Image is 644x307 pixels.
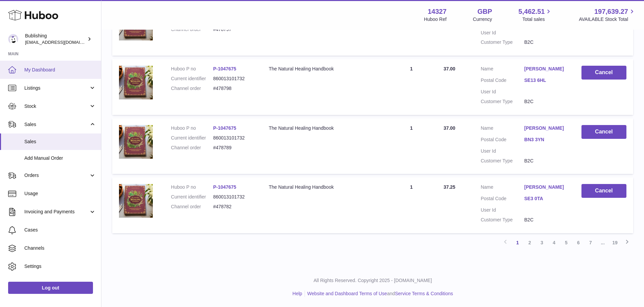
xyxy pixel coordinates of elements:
[24,227,96,233] span: Cases
[24,67,96,73] span: My Dashboard
[444,184,455,190] span: 37.25
[481,148,524,154] dt: User Id
[477,7,492,16] strong: GBP
[481,217,524,223] dt: Customer Type
[519,7,545,16] span: 5,462.51
[481,30,524,36] dt: User Id
[213,194,255,200] dd: 860013101732
[171,75,213,82] dt: Current identifier
[213,184,236,190] a: P-1047675
[213,125,236,131] a: P-1047675
[213,145,255,151] dd: #478789
[24,85,89,91] span: Listings
[292,291,302,296] a: Help
[8,34,18,44] img: internalAdmin-14327@internal.huboo.com
[171,204,213,210] dt: Channel order
[581,184,626,198] button: Cancel
[269,66,379,72] div: The Natural Healing Handbook
[269,125,379,131] div: The Natural Healing Handbook
[597,237,609,249] span: ...
[24,245,96,251] span: Channels
[213,85,255,92] dd: #478798
[107,277,639,284] p: All Rights Reserved. Copyright 2025 - [DOMAIN_NAME]
[171,66,213,72] dt: Huboo P no
[579,16,636,23] span: AVAILABLE Stock Total
[213,66,236,71] a: P-1047675
[473,16,492,23] div: Currency
[524,195,568,202] a: SE3 0TA
[585,237,597,249] a: 7
[119,66,153,99] img: 1749741825.png
[444,66,455,71] span: 37.00
[24,209,89,215] span: Invoicing and Payments
[24,172,89,179] span: Orders
[395,291,453,296] a: Service Terms & Conditions
[560,237,572,249] a: 5
[481,39,524,45] dt: Customer Type
[24,139,96,145] span: Sales
[536,237,548,249] a: 3
[481,195,524,204] dt: Postal Code
[24,263,96,270] span: Settings
[481,66,524,74] dt: Name
[171,125,213,131] dt: Huboo P no
[213,135,255,141] dd: 860013101732
[481,158,524,164] dt: Customer Type
[481,184,524,192] dt: Name
[581,66,626,80] button: Cancel
[428,7,447,16] strong: 14327
[386,59,437,115] td: 1
[24,155,96,161] span: Add Manual Order
[25,39,99,45] span: [EMAIL_ADDRESS][DOMAIN_NAME]
[25,33,86,45] div: Bublishing
[481,98,524,105] dt: Customer Type
[481,77,524,85] dt: Postal Code
[524,66,568,72] a: [PERSON_NAME]
[522,16,552,23] span: Total sales
[171,135,213,141] dt: Current identifier
[579,7,636,23] a: 197,639.27 AVAILABLE Stock Total
[481,89,524,95] dt: User Id
[24,121,89,128] span: Sales
[524,217,568,223] dd: B2C
[171,194,213,200] dt: Current identifier
[524,77,568,84] a: SE13 6HL
[481,207,524,213] dt: User Id
[213,204,255,210] dd: #478782
[171,85,213,92] dt: Channel order
[119,125,153,159] img: 1749741825.png
[524,158,568,164] dd: B2C
[213,75,255,82] dd: 860013101732
[524,39,568,45] dd: B2C
[519,7,553,23] a: 5,462.51 Total sales
[581,125,626,139] button: Cancel
[171,184,213,190] dt: Huboo P no
[305,290,453,297] li: and
[171,145,213,151] dt: Channel order
[548,237,560,249] a: 4
[386,177,437,233] td: 1
[524,125,568,131] a: [PERSON_NAME]
[269,184,379,190] div: The Natural Healing Handbook
[119,184,153,218] img: 1749741825.png
[24,103,89,110] span: Stock
[24,190,96,197] span: Usage
[572,237,585,249] a: 6
[524,184,568,190] a: [PERSON_NAME]
[481,136,524,145] dt: Postal Code
[444,125,455,131] span: 37.00
[594,7,628,16] span: 197,639.27
[481,125,524,133] dt: Name
[8,282,93,294] a: Log out
[524,136,568,143] a: BN3 3YN
[386,118,437,174] td: 1
[307,291,387,296] a: Website and Dashboard Terms of Use
[609,237,621,249] a: 19
[524,237,536,249] a: 2
[511,237,524,249] a: 1
[424,16,447,23] div: Huboo Ref
[524,98,568,105] dd: B2C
